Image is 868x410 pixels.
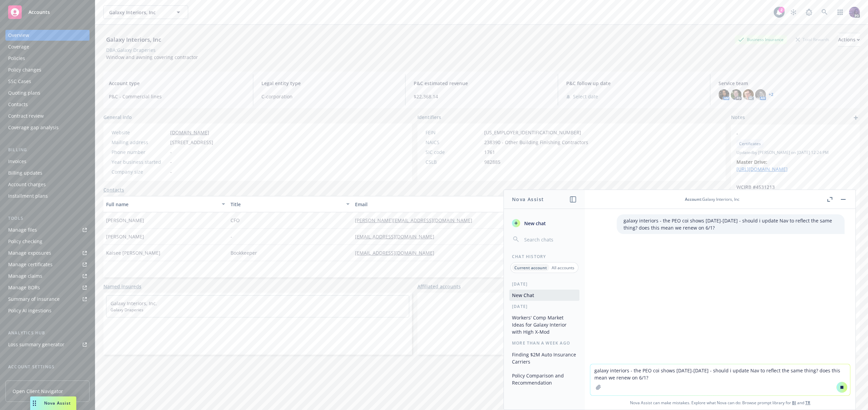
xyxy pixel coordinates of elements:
[103,283,141,290] a: Named insureds
[414,93,550,100] span: $22,368.14
[769,93,773,97] a: +2
[5,248,90,258] a: Manage exposures
[106,249,160,256] span: Kaisee [PERSON_NAME]
[231,233,232,240] span: -
[5,294,90,305] a: Summary of insurance
[5,373,90,384] a: Service team
[426,139,481,146] div: NAICS
[8,99,28,110] div: Contacts
[109,93,245,100] span: P&C - Commercial lines
[44,400,71,406] span: Nova Assist
[509,217,579,229] button: New chat
[8,122,59,133] div: Coverage gap analysis
[5,224,90,235] a: Manage files
[8,179,46,190] div: Account charges
[718,80,854,87] span: Service team
[735,35,787,44] div: Business Insurance
[787,5,800,19] a: Stop snowing
[731,89,742,100] img: photo
[355,233,440,240] a: [EMAIL_ADDRESS][DOMAIN_NAME]
[8,191,48,201] div: Installment plans
[355,217,478,223] a: [PERSON_NAME][EMAIL_ADDRESS][DOMAIN_NAME]
[352,196,560,212] button: Email
[8,259,53,270] div: Manage certificates
[228,196,352,212] button: Title
[588,396,853,410] span: Nova Assist can make mistakes. Explore what Nova can do: Browse prompt library for and
[504,254,585,259] div: Chat History
[111,300,157,307] a: Galaxy Interiors, Inc.
[792,35,833,44] div: Total Rewards
[112,139,167,146] div: Mailing address
[514,265,547,271] p: Current account
[566,80,702,87] span: P&C follow up date
[5,3,90,22] a: Accounts
[261,80,397,87] span: Legal entity type
[103,35,164,44] div: Galaxy Interiors, Inc
[833,5,847,19] a: Switch app
[426,158,481,165] div: CSLB
[743,89,754,100] img: photo
[106,233,144,240] span: [PERSON_NAME]
[112,168,167,175] div: Company size
[112,158,167,165] div: Year business started
[170,158,172,165] span: -
[739,141,761,147] span: Certificates
[170,139,213,146] span: [STREET_ADDRESS]
[170,168,172,175] span: -
[8,373,37,384] div: Service team
[5,179,90,190] a: Account charges
[106,46,156,54] div: DBA: Galaxy Draperies
[103,114,132,121] span: General info
[792,400,796,406] a: BI
[736,130,837,137] span: -
[5,236,90,247] a: Policy checking
[5,259,90,270] a: Manage certificates
[103,196,228,212] button: Full name
[231,217,240,224] span: CFO
[504,340,585,346] div: More than a week ago
[5,53,90,64] a: Policies
[736,159,767,165] strong: Master Drive:
[5,168,90,178] a: Billing updates
[5,76,90,87] a: SSC Cases
[8,168,42,178] div: Billing updates
[5,41,90,52] a: Coverage
[8,305,52,316] div: Policy AI ingestions
[802,5,816,19] a: Report a Bug
[509,370,579,388] button: Policy Comparison and Recommendation
[261,93,397,100] span: C-corporation
[509,349,579,367] button: Finding $2M Auto Insurance Carriers
[8,294,60,305] div: Summary of insurance
[736,150,854,156] span: Updated by [PERSON_NAME] on [DATE] 12:24 PM
[736,166,788,172] a: [URL][DOMAIN_NAME]
[755,89,766,100] img: photo
[8,87,40,98] div: Quoting plans
[106,54,198,60] span: Window and awning covering contractor
[5,191,90,201] a: Installment plans
[5,87,90,98] a: Quoting plans
[509,290,579,301] button: New Chat
[355,250,440,256] a: [EMAIL_ADDRESS][DOMAIN_NAME]
[109,9,168,16] span: Galaxy Interiors, Inc
[5,339,90,350] a: Loss summary generator
[731,178,860,213] div: WCIRB #4531213Updatedby [PERSON_NAME] on [DATE] 2:21 PMWCIRB #4531213
[838,33,860,46] div: Actions
[8,339,64,350] div: Loss summary generator
[523,235,577,244] input: Search chats
[106,201,218,208] div: Full name
[8,64,41,75] div: Policy changes
[778,6,785,13] div: 2
[8,111,44,121] div: Contract review
[103,186,124,193] a: Contacts
[484,139,588,146] span: 238390 - Other Building Finishing Contractors
[112,129,167,136] div: Website
[8,76,31,87] div: SSC Cases
[8,156,26,167] div: Invoices
[426,149,481,156] div: SIC code
[8,282,40,293] div: Manage BORs
[5,364,90,370] div: Account settings
[231,201,342,208] div: Title
[5,111,90,121] a: Contract review
[509,312,579,337] button: Workers' Comp Market Ideas for Galaxy Interior with High X-Mod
